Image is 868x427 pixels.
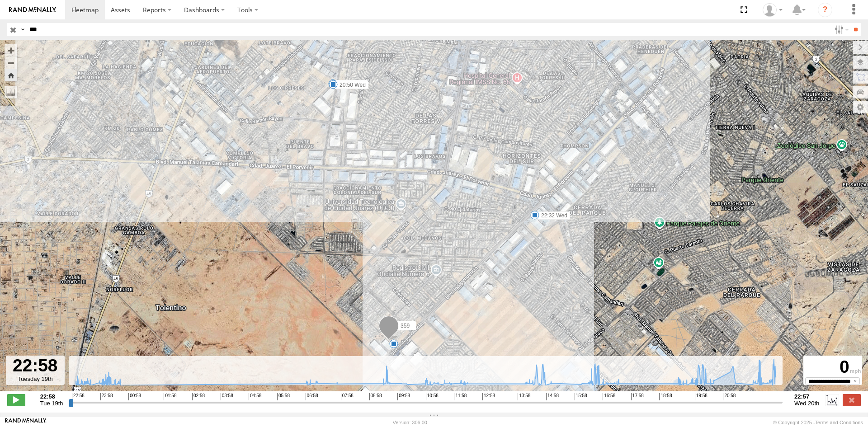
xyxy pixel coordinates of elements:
span: 04:58 [249,393,261,400]
strong: 22:57 [794,393,819,400]
span: 05:58 [277,393,290,400]
span: Wed 20th Aug 2025 [794,400,819,407]
span: 23:58 [100,393,113,400]
div: Roberto Garcia [759,3,786,17]
span: Tue 19th Aug 2025 [40,400,63,407]
span: 01:58 [164,393,176,400]
a: Visit our Website [5,418,47,427]
span: 16:58 [603,393,615,400]
span: 11:58 [454,393,467,400]
span: 06:58 [306,393,318,400]
span: 08:58 [369,393,382,400]
label: Close [843,394,861,406]
button: Zoom Home [5,69,17,81]
label: Search Query [19,23,26,36]
i: ? [818,3,832,17]
label: Map Settings [853,101,868,113]
label: Play/Stop [7,394,25,406]
span: 10:58 [426,393,439,400]
span: 22:58 [72,393,85,400]
label: 22:32 Wed [535,211,570,220]
span: 20:58 [723,393,736,400]
strong: 22:58 [40,393,63,400]
button: Zoom out [5,56,17,69]
span: 12:58 [482,393,495,400]
div: 0 [805,357,861,377]
span: 19:58 [695,393,708,400]
span: 02:58 [192,393,205,400]
div: Version: 306.00 [393,420,427,425]
span: 18:58 [659,393,672,400]
span: 07:58 [341,393,354,400]
img: rand-logo.svg [9,7,56,13]
div: © Copyright 2025 - [773,420,863,425]
span: 17:58 [631,393,644,400]
span: 359 [401,323,410,329]
span: 15:58 [575,393,587,400]
button: Zoom in [5,44,17,56]
span: 14:58 [546,393,559,400]
span: 09:58 [397,393,410,400]
label: 20:50 Wed [333,81,368,89]
span: 03:58 [221,393,233,400]
span: 00:58 [128,393,141,400]
span: 13:58 [518,393,530,400]
label: 20:35 Wed [333,80,368,88]
label: Measure [5,86,17,99]
a: Terms and Conditions [815,420,863,425]
div: 15 [389,339,398,348]
label: Search Filter Options [831,23,850,36]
